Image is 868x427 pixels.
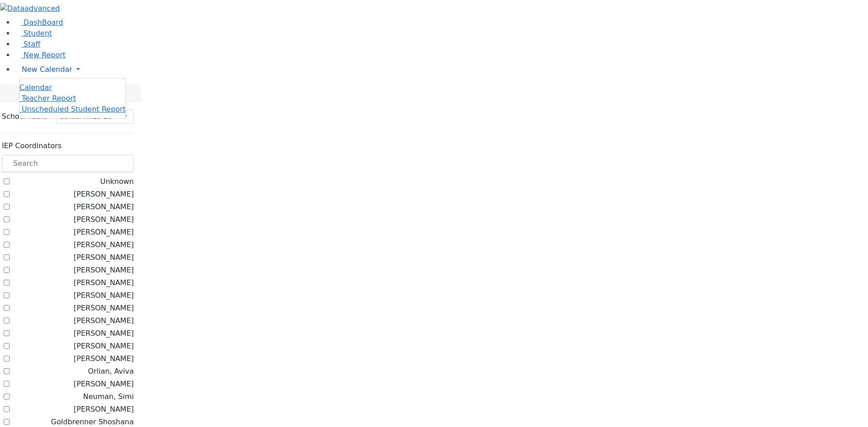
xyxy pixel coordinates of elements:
span: Student [24,29,52,38]
span: Unscheduled Student Report [22,105,126,113]
a: Teacher Report [19,94,76,103]
ul: New Calendar [19,78,126,119]
span: Teacher Report [22,94,76,103]
label: [PERSON_NAME] [74,202,134,212]
span: Staff [24,40,40,48]
label: IEP Coordinators [2,141,61,151]
label: [PERSON_NAME] [74,252,134,263]
label: [PERSON_NAME] [74,189,134,200]
input: Search [2,155,134,172]
label: [PERSON_NAME] [74,227,134,238]
label: Neuman, Simi [83,391,134,402]
a: Calendar [19,82,52,93]
label: [PERSON_NAME] [74,315,134,326]
label: [PERSON_NAME] [74,265,134,276]
a: Unscheduled Student Report [19,105,126,113]
label: [PERSON_NAME] [74,379,134,389]
label: [PERSON_NAME] [74,290,134,301]
label: [PERSON_NAME] [74,239,134,250]
a: New Calendar [14,61,868,79]
span: Calendar [19,83,52,92]
a: Staff [14,40,40,48]
label: School Years [2,111,47,122]
label: [PERSON_NAME] [74,277,134,288]
label: [PERSON_NAME] [74,328,134,339]
span: New Calendar [22,65,72,74]
label: [PERSON_NAME] [74,353,134,364]
label: Unknown [100,176,134,187]
span: DashBoard [24,18,63,27]
a: DashBoard [14,18,63,27]
label: [PERSON_NAME] [74,214,134,225]
label: [PERSON_NAME] [74,341,134,352]
a: New Report [14,51,66,59]
label: [PERSON_NAME] [74,303,134,314]
label: Orlian, Aviva [88,366,134,377]
a: Student [14,29,52,38]
label: [PERSON_NAME] [74,404,134,415]
span: New Report [24,51,66,59]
